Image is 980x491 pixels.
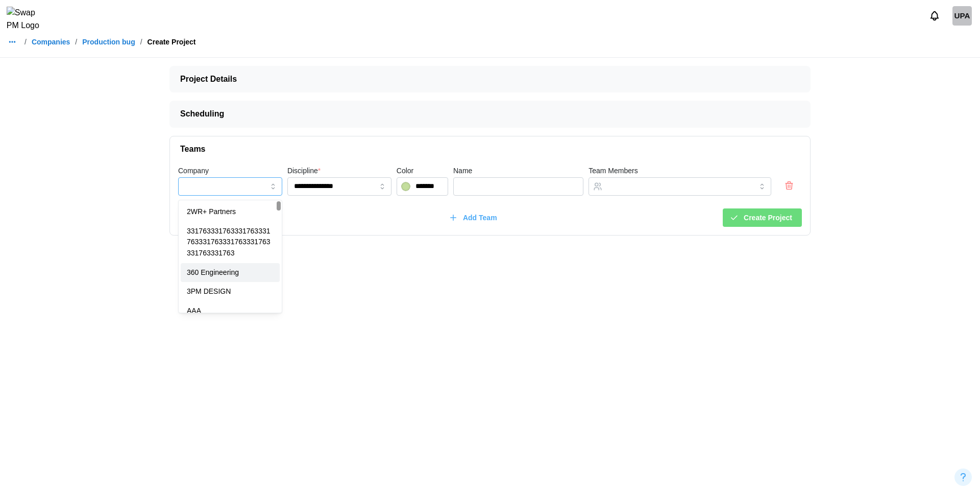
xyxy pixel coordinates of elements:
[181,263,280,283] div: 360 Engineering
[744,209,792,226] span: Create Project
[170,162,810,235] div: Teams
[926,7,943,25] button: Notifications
[723,208,802,227] button: Create Project
[140,38,142,45] div: /
[148,38,196,45] div: Create Project
[181,222,280,263] div: 331763331763331763331763331763331763331763331763331763
[180,66,792,92] span: Project Details
[170,136,810,162] button: Teams
[181,202,280,222] div: 2WR+ Partners
[952,6,972,26] div: UPA
[181,301,280,321] div: AAA
[180,101,792,127] span: Scheduling
[287,166,321,177] label: Discipline
[180,136,792,162] span: Teams
[181,282,280,301] div: 3PM DESIGN
[24,38,27,45] div: /
[7,7,48,32] img: Swap PM Logo
[463,209,497,226] span: Add Team
[442,208,507,227] button: Add Team
[952,6,972,26] a: Umar platform admin
[82,38,135,45] a: Production bug
[178,166,209,177] label: Company
[32,38,70,45] a: Companies
[453,166,472,177] label: Name
[170,66,810,92] button: Project Details
[170,101,810,127] button: Scheduling
[397,166,413,177] label: Color
[75,38,77,45] div: /
[589,166,638,177] label: Team Members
